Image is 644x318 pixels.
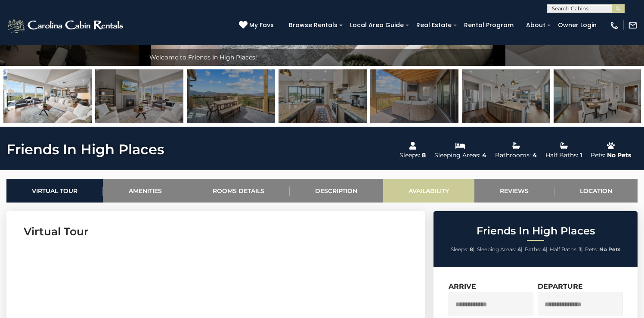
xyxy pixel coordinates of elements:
li: | [451,244,475,255]
span: Baths: [525,246,541,253]
span: Sleeps: [451,246,468,253]
a: Local Area Guide [346,19,408,32]
label: Arrive [449,282,476,290]
a: Owner Login [554,19,601,32]
img: mail-regular-white.png [628,21,638,30]
strong: 4 [542,246,546,253]
span: My Favs [249,21,274,30]
span: Sleeping Areas: [477,246,516,253]
img: 168201957 [95,69,183,123]
span: Pets: [585,246,598,253]
strong: 8 [470,246,473,253]
img: 168201952 [187,69,275,123]
li: | [550,244,583,255]
img: 168201962 [279,69,367,123]
strong: 4 [517,246,521,253]
a: Browse Rentals [285,19,342,32]
a: Rooms Details [187,179,290,203]
strong: No Pets [599,246,620,253]
a: Availability [383,179,474,203]
a: Rental Program [460,19,518,32]
img: phone-regular-white.png [610,21,619,30]
img: 168201953 [370,69,458,123]
h3: Virtual Tour [24,224,408,239]
li: | [477,244,523,255]
strong: 1 [579,246,581,253]
img: 168201963 [462,69,550,123]
a: Amenities [103,179,187,203]
div: Welcome to Friends In High Places! [145,49,499,66]
a: About [522,19,550,32]
span: Half Baths: [550,246,578,253]
img: 168201958 [3,69,92,123]
a: Real Estate [412,19,456,32]
a: Description [290,179,383,203]
a: Reviews [474,179,554,203]
a: My Favs [239,21,276,30]
img: White-1-2.png [6,17,126,34]
a: Virtual Tour [6,179,103,203]
label: Departure [538,282,583,290]
li: | [525,244,548,255]
a: Location [554,179,638,203]
h2: Friends In High Places [436,225,635,237]
img: 168201960 [554,69,642,123]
